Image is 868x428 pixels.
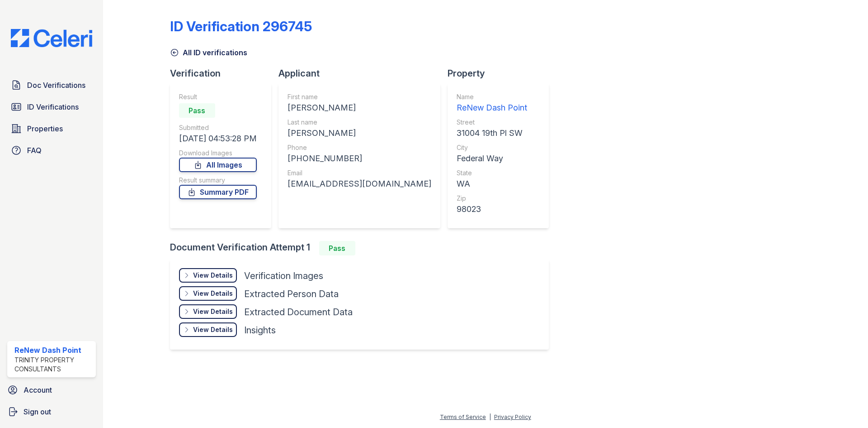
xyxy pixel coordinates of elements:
[457,143,527,152] div: City
[179,123,257,132] div: Submitted
[440,414,486,420] a: Terms of Service
[288,118,431,127] div: Last name
[7,120,96,138] a: Properties
[244,306,353,318] div: Extracted Document Data
[7,141,96,159] a: FAQ
[27,80,85,91] span: Doc Verifications
[278,67,448,80] div: Applicant
[288,127,431,139] div: [PERSON_NAME]
[288,178,431,190] div: [EMAIL_ADDRESS][DOMAIN_NAME]
[244,288,339,300] div: Extracted Person Data
[179,185,257,199] a: Summary PDF
[4,403,99,421] a: Sign out
[24,385,52,395] span: Account
[179,149,257,158] div: Download Images
[193,289,233,298] div: View Details
[14,356,92,374] div: Trinity Property Consultants
[14,345,92,356] div: ReNew Dash Point
[244,269,323,282] div: Verification Images
[489,414,491,420] div: |
[457,101,527,114] div: ReNew Dash Point
[457,152,527,165] div: Federal Way
[24,406,51,417] span: Sign out
[288,168,431,178] div: Email
[448,67,556,80] div: Property
[170,241,556,255] div: Document Verification Attempt 1
[27,101,79,112] span: ID Verifications
[457,92,527,114] a: Name ReNew Dash Point
[27,145,42,156] span: FAQ
[288,101,431,114] div: [PERSON_NAME]
[179,92,257,101] div: Result
[457,203,527,216] div: 98023
[457,168,527,178] div: State
[457,118,527,127] div: Street
[170,47,247,58] a: All ID verifications
[288,92,431,101] div: First name
[179,158,257,172] a: All Images
[319,241,355,255] div: Pass
[27,123,63,134] span: Properties
[457,178,527,190] div: WA
[179,176,257,185] div: Result summary
[288,143,431,152] div: Phone
[179,103,215,118] div: Pass
[457,92,527,101] div: Name
[7,76,96,94] a: Doc Verifications
[179,132,257,145] div: [DATE] 04:53:28 PM
[4,381,99,399] a: Account
[193,271,233,280] div: View Details
[457,127,527,139] div: 31004 19th Pl SW
[4,29,99,47] img: CE_Logo_Blue-a8612792a0a2168367f1c8372b55b34899dd931a85d93a1a3d3e32e68fde9ad4.png
[193,307,233,316] div: View Details
[457,194,527,203] div: Zip
[244,324,276,337] div: Insights
[7,98,96,116] a: ID Verifications
[288,152,431,165] div: [PHONE_NUMBER]
[170,67,278,80] div: Verification
[170,18,312,34] div: ID Verification 296745
[193,325,233,334] div: View Details
[494,414,531,420] a: Privacy Policy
